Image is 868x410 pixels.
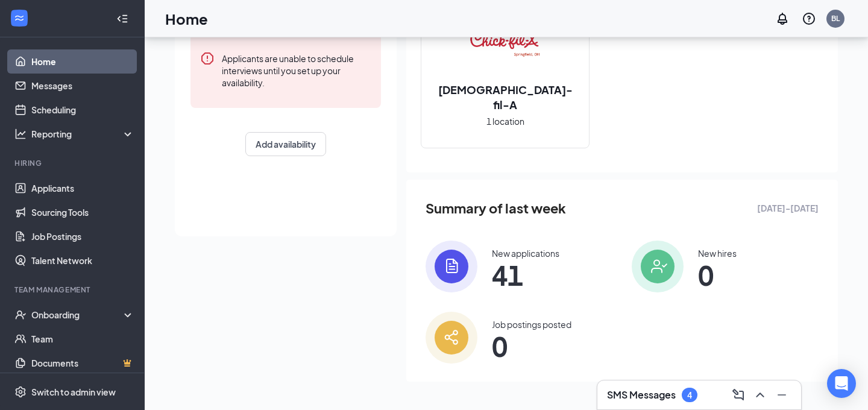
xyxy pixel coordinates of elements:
svg: ChevronUp [753,388,767,402]
h3: SMS Messages [607,388,676,402]
a: Team [31,327,134,351]
div: Applicants are unable to schedule interviews until you set up your availability. [222,51,371,89]
span: 41 [492,264,559,286]
a: Talent Network [31,248,134,273]
div: Team Management [14,285,132,295]
span: Summary of last week [426,198,566,219]
svg: Minimize [775,388,789,402]
div: New hires [698,247,737,259]
button: ChevronUp [750,385,770,405]
a: Job Postings [31,224,134,248]
div: Reporting [31,128,135,140]
svg: Analysis [14,128,27,140]
span: 0 [492,335,571,357]
a: Home [31,49,134,74]
span: 0 [698,264,737,286]
svg: Notifications [775,11,790,26]
button: Minimize [772,385,791,405]
h2: [DEMOGRAPHIC_DATA]-fil-A [421,82,589,112]
button: Add availability [245,132,326,156]
div: BL [831,13,840,24]
div: Open Intercom Messenger [827,369,856,398]
a: Sourcing Tools [31,200,134,224]
svg: ComposeMessage [731,388,746,402]
svg: UserCheck [14,309,27,321]
a: DocumentsCrown [31,351,134,375]
h1: Home [165,8,208,29]
img: icon [426,312,477,364]
a: Messages [31,74,134,98]
span: 1 location [486,115,524,128]
div: Onboarding [31,309,124,321]
a: Applicants [31,176,134,200]
svg: QuestionInfo [802,11,816,26]
img: icon [426,241,477,292]
div: Hiring [14,158,132,168]
div: 4 [687,390,692,400]
a: Scheduling [31,98,134,122]
img: icon [632,241,684,292]
svg: Collapse [116,13,128,25]
button: ComposeMessage [729,385,748,405]
svg: Settings [14,386,27,398]
div: New applications [492,247,559,259]
div: Switch to admin view [31,386,116,398]
svg: Error [200,51,215,66]
svg: WorkstreamLogo [13,12,25,24]
div: Job postings posted [492,318,571,330]
span: [DATE] - [DATE] [757,201,819,215]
